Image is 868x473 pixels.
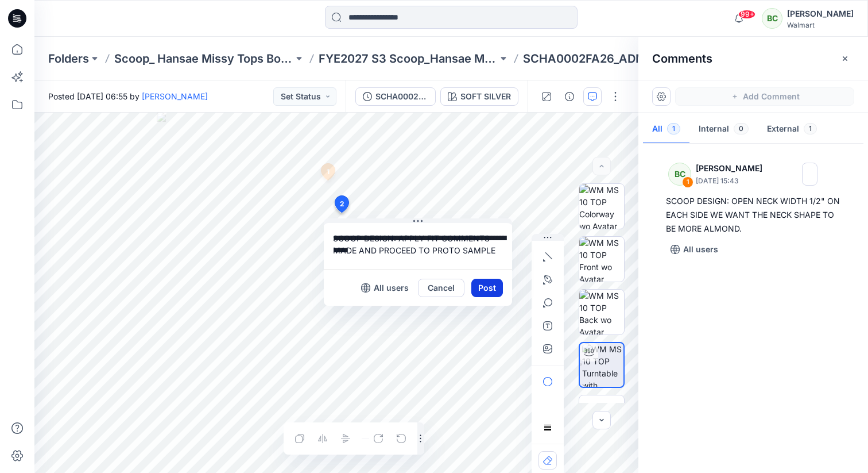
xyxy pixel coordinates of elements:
button: External [758,115,826,144]
button: All users [356,279,413,297]
span: 1 [804,123,817,134]
button: Post [471,279,503,297]
img: WM MS 10 TOP Colorway wo Avatar [579,184,624,229]
div: [PERSON_NAME] [787,7,854,21]
span: 0 [734,123,749,134]
button: SCHA0002FA26_ADM_SS SWING TEE_190GSM [355,87,436,106]
p: All users [683,243,718,256]
button: SOFT SILVER [440,87,518,106]
button: Details [560,87,579,106]
div: BC [762,8,782,29]
div: SCHA0002FA26_ADM_SS SWING TEE_190GSM [375,90,428,103]
span: 2 [340,199,344,209]
div: Walmart [787,21,854,29]
button: Cancel [418,279,464,297]
p: All users [374,281,409,295]
div: SOFT SILVER [460,90,511,103]
img: WM MS 10 TOP Back wo Avatar [579,290,624,334]
button: Add Comment [675,87,854,106]
a: Folders [48,51,89,67]
div: SCOOP DESIGN: OPEN NECK WIDTH 1/2" ON EACH SIDE WE WANT THE NECK SHAPE TO BE MORE ALMOND. [666,194,840,236]
p: SCHA0002FA26_ADM_SS SWING TEE_190GSM [523,51,702,67]
h2: Comments [652,52,712,66]
img: WM MS 10 TOP Turntable with Avatar [582,343,623,387]
p: [DATE] 15:43 [696,175,770,187]
button: All [643,115,689,144]
button: Internal [689,115,758,144]
a: [PERSON_NAME] [142,91,208,101]
span: 99+ [738,10,755,19]
span: Posted [DATE] 06:55 by [48,90,208,102]
button: All users [666,240,723,259]
div: BC [668,163,691,186]
img: WM MS 10 TOP Front wo Avatar [579,237,624,282]
a: Scoop_ Hansae Missy Tops Bottoms Dress [114,51,293,67]
a: FYE2027 S3 Scoop_Hansae Missy Tops Bottoms Dress Board [319,51,498,67]
p: [PERSON_NAME] [696,161,770,175]
div: 1 [682,176,693,188]
span: 1 [667,123,680,134]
